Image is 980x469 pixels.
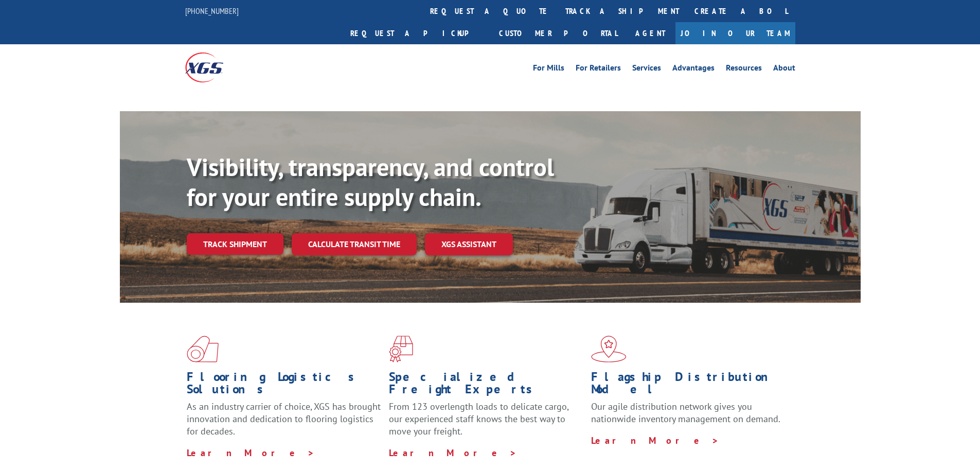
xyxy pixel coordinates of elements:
[343,22,491,44] a: Request a pickup
[533,64,564,75] a: For Mills
[187,233,283,255] a: Track shipment
[675,22,795,44] a: Join Our Team
[389,336,413,362] img: xgs-icon-focused-on-flooring-red
[292,233,417,255] a: Calculate transit time
[625,22,675,44] a: Agent
[576,64,621,75] a: For Retailers
[389,371,583,401] h1: Specialized Freight Experts
[187,336,219,362] img: xgs-icon-total-supply-chain-intelligence-red
[187,447,315,459] a: Learn More >
[389,447,517,459] a: Learn More >
[187,151,554,213] b: Visibility, transparency, and control for your entire supply chain.
[187,371,381,401] h1: Flooring Logistics Solutions
[389,401,583,446] p: From 123 overlength loads to delicate cargo, our experienced staff knows the best way to move you...
[591,371,786,401] h1: Flagship Distribution Model
[425,233,513,255] a: XGS ASSISTANT
[591,435,719,446] a: Learn More >
[187,401,381,437] span: As an industry carrier of choice, XGS has brought innovation and dedication to flooring logistics...
[185,6,239,16] a: [PHONE_NUMBER]
[672,64,715,75] a: Advantages
[491,22,625,44] a: Customer Portal
[632,64,661,75] a: Services
[773,64,795,75] a: About
[591,336,627,362] img: xgs-icon-flagship-distribution-model-red
[726,64,762,75] a: Resources
[591,401,780,425] span: Our agile distribution network gives you nationwide inventory management on demand.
